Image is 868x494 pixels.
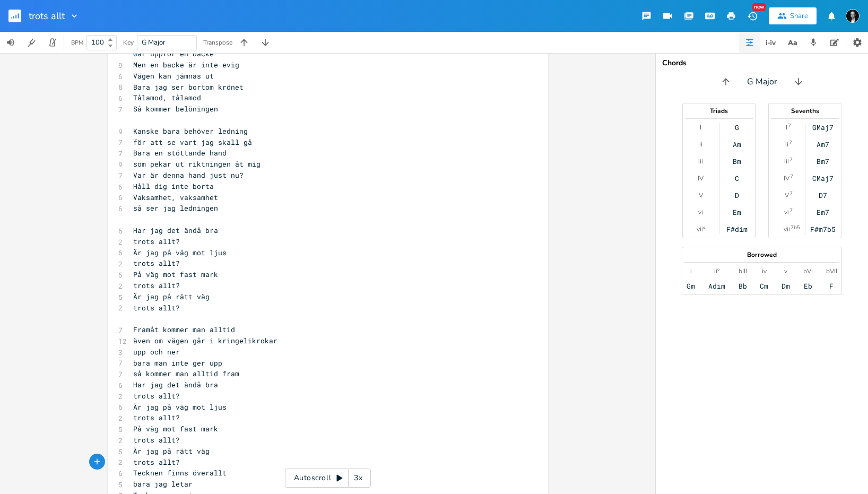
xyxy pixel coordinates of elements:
[133,402,227,412] span: Är jag på väg mot ljus
[789,138,792,147] sup: 7
[133,137,252,147] span: för att se vart jag skall gå
[133,148,227,158] span: Bara en stöttande hand
[817,208,829,216] div: Em7
[714,267,719,275] div: ii°
[790,11,808,21] div: Share
[133,457,180,467] span: trots allt?
[133,413,180,422] span: trots allt?
[804,282,812,290] div: Eb
[826,267,837,275] div: bVII
[683,108,755,114] div: Triads
[133,424,218,434] span: På väg mot fast mark
[133,49,137,58] span: G
[133,237,180,246] span: trots allt?
[817,157,829,166] div: Bm7
[123,39,134,46] div: Key
[784,267,787,275] div: v
[133,226,218,235] span: Har jag det ändå bra
[133,303,180,313] span: trots allt?
[817,140,829,149] div: Am7
[133,479,193,489] span: bara jag letar
[769,108,841,114] div: Sevenths
[810,225,836,233] div: F#m7b5
[829,282,834,290] div: F
[133,126,248,136] span: Kanske bara behöver ledning
[784,208,789,216] div: vi
[700,123,701,132] div: I
[133,369,239,378] span: så kommer man alltid fram
[742,6,763,25] button: New
[690,267,692,275] div: i
[784,157,789,166] div: iii
[726,225,748,233] div: F#dim
[733,157,741,166] div: Bm
[133,71,214,81] span: Vägen kan jämnas ut
[133,49,214,58] span: år uppför en backe
[788,122,791,130] sup: 7
[812,123,834,132] div: GMaj7
[698,208,703,216] div: vi
[784,174,789,183] div: IV
[735,123,739,132] div: G
[285,469,371,488] div: Autoscroll
[786,123,787,132] div: I
[133,292,210,301] span: Är jag på rätt väg
[739,282,747,290] div: Bb
[133,270,218,279] span: På väg mot fast mark
[747,76,777,88] span: G Major
[782,282,790,290] div: Dm
[762,267,767,275] div: iv
[699,191,703,200] div: V
[682,252,841,258] div: Borrowed
[812,174,834,183] div: CMaj7
[133,391,180,401] span: trots allt?
[349,469,368,488] div: 3x
[142,38,166,47] span: G Major
[752,3,766,11] div: New
[133,104,218,114] span: Så kommer belöningen
[760,282,768,290] div: Cm
[133,93,201,102] span: Tålamod, tålamod
[133,170,244,180] span: Var är denna hand just nu?
[133,468,227,478] span: Tecknen finns överallt
[133,60,239,70] span: Men en backe är inte evig
[133,82,244,92] span: Bara jag ser bortom krönet
[133,380,218,389] span: Har jag det ändå bra
[803,267,813,275] div: bVI
[133,336,277,345] span: även om vägen går i kringelikrokar
[735,191,739,200] div: D
[133,435,180,445] span: trots allt?
[790,172,793,181] sup: 7
[819,191,827,200] div: D7
[739,267,747,275] div: bIII
[699,140,702,149] div: ii
[789,206,793,215] sup: 7
[784,225,790,233] div: vii
[133,203,218,213] span: så ser jag ledningen
[789,189,793,198] sup: 7
[71,40,83,46] div: BPM
[789,155,793,164] sup: 7
[735,174,739,183] div: C
[698,157,703,166] div: iii
[203,39,232,46] div: Transpose
[133,181,214,191] span: Håll dig inte borta
[698,174,704,183] div: IV
[785,140,788,149] div: ii
[133,193,218,202] span: Vaksamhet, vaksamhet
[133,258,180,268] span: trots allt?
[687,282,695,290] div: Gm
[785,191,789,200] div: V
[697,225,705,233] div: vii°
[29,11,65,21] span: trots allt
[733,208,741,216] div: Em
[846,9,860,23] img: Marianne Milde
[662,59,862,67] div: Chords
[733,140,741,149] div: Am
[133,446,210,456] span: Är jag på rätt väg
[769,7,817,24] button: Share
[708,282,725,290] div: Adim
[133,358,222,368] span: bara man inte ger upp
[791,223,800,232] sup: 7b5
[133,347,180,357] span: upp och ner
